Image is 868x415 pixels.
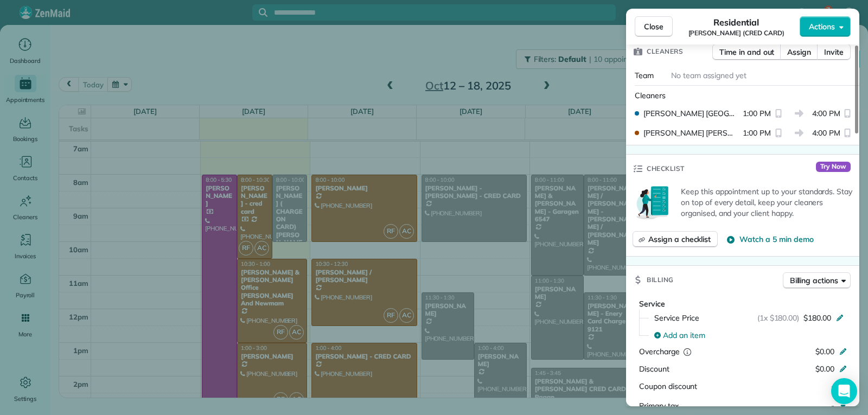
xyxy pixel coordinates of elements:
button: Close [635,16,673,37]
span: Assign [787,47,811,58]
button: Assign [780,44,818,60]
span: $0.00 [815,347,834,356]
div: Overcharge [639,346,733,357]
span: [PERSON_NAME] (CRED CARD) [688,29,784,37]
span: Time in and out [719,47,774,58]
button: Add an item [648,327,851,344]
span: Actions [809,21,835,32]
span: Team [635,71,654,80]
span: Coupon discount [639,381,697,391]
span: Close [644,21,663,32]
span: Watch a 5 min demo [739,234,813,245]
span: Residential [713,16,759,29]
span: 1:00 PM [743,127,771,138]
button: Assign a checklist [633,231,718,247]
span: Try Now [816,162,851,173]
span: Service Price [654,312,699,323]
span: $0.00 [815,364,834,374]
span: Discount [639,364,669,374]
span: (1x $180.00) [757,312,800,323]
span: Add an item [663,330,705,341]
p: Keep this appointment up to your standards. Stay on top of every detail, keep your cleaners organ... [681,186,853,219]
span: Billing actions [790,275,838,286]
button: Time in and out [712,44,781,60]
span: Service [639,299,665,309]
span: [PERSON_NAME] [GEOGRAPHIC_DATA] [643,108,738,119]
span: Checklist [647,163,685,174]
button: Service Price(1x $180.00)$180.00 [648,309,851,327]
div: Open Intercom Messenger [831,378,857,404]
span: 4:00 PM [812,127,840,138]
span: No team assigned yet [671,71,746,80]
span: Assign a checklist [648,234,711,245]
button: Watch a 5 min demo [726,234,813,245]
span: Billing [647,274,674,285]
span: Invite [824,47,844,58]
span: Cleaners [647,46,683,57]
span: - [831,401,834,411]
span: Cleaners [635,91,666,100]
span: $180.00 [803,312,831,323]
span: [PERSON_NAME] [PERSON_NAME] [643,127,738,138]
span: 4:00 PM [812,108,840,119]
button: Invite [817,44,851,60]
span: Primary tax [639,401,679,411]
span: 1:00 PM [743,108,771,119]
